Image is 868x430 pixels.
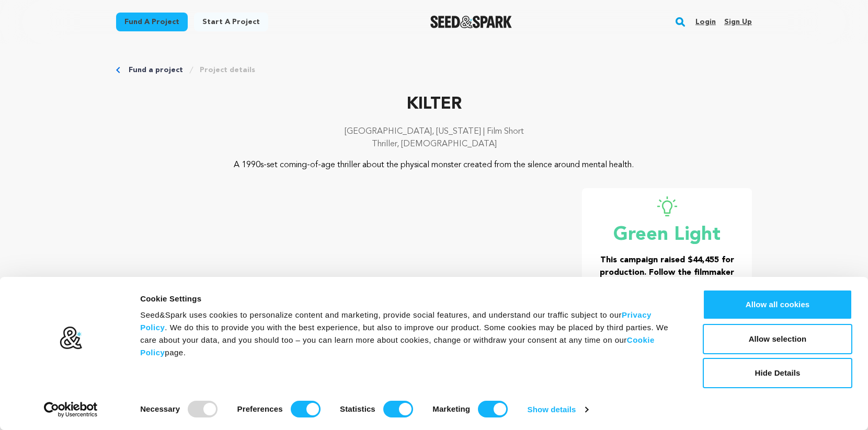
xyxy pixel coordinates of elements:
[140,293,679,305] div: Cookie Settings
[116,13,188,31] a: Fund a project
[430,16,512,28] a: Seed&Spark Homepage
[703,324,852,354] button: Allow selection
[237,404,283,413] strong: Preferences
[59,326,83,350] img: logo
[724,14,752,30] a: Sign up
[695,14,716,30] a: Login
[703,289,852,320] button: Allow all cookies
[140,397,140,397] legend: Consent Selection
[595,225,739,246] p: Green Light
[116,65,752,75] div: Breadcrumb
[528,402,588,417] a: Show details
[116,92,752,117] p: KILTER
[180,159,689,171] p: A 1990s-set coming-of-age thriller about the physical monster created from the silence around men...
[430,16,512,28] img: Seed&Spark Logo Dark Mode
[200,65,255,75] a: Project details
[140,310,652,332] a: Privacy Policy
[194,13,268,31] a: Start a project
[340,404,375,413] strong: Statistics
[140,404,180,413] strong: Necessary
[595,254,739,304] h3: This campaign raised $44,455 for production. Follow the filmmaker to receive future updates on th...
[129,65,183,75] a: Fund a project
[703,358,852,388] button: Hide Details
[432,404,470,413] strong: Marketing
[116,138,752,150] p: Thriller, [DEMOGRAPHIC_DATA]
[140,309,679,359] div: Seed&Spark uses cookies to personalize content and marketing, provide social features, and unders...
[116,125,752,138] p: [GEOGRAPHIC_DATA], [US_STATE] | Film Short
[25,402,117,417] a: Usercentrics Cookiebot - opens in a new window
